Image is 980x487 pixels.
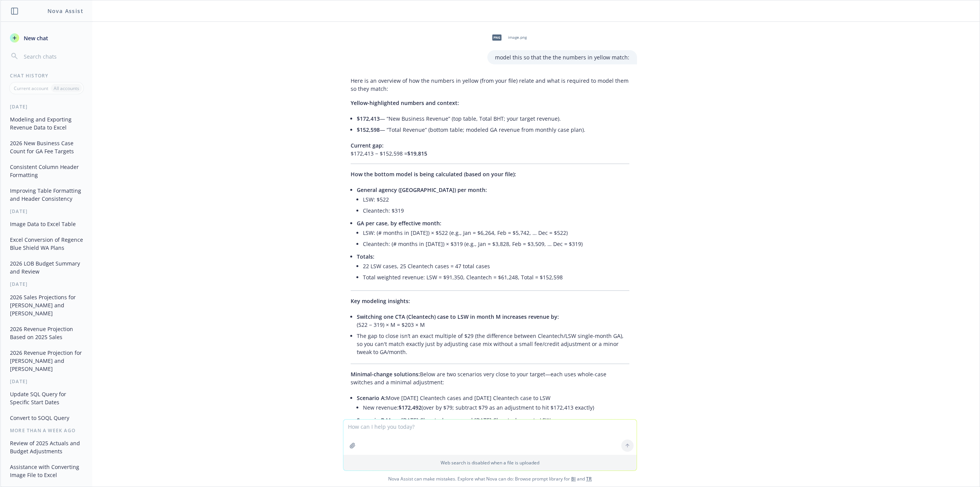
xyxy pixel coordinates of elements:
[357,126,380,133] span: $152,598
[7,291,86,320] button: 2026 Sales Projections for [PERSON_NAME] and [PERSON_NAME]
[3,471,977,487] span: Nova Assist can make mistakes. Explore what Nova can do: Browse prompt library for and
[357,392,629,415] li: Move [DATE] Cleantech cases and [DATE] Cleantech case to LSW
[7,161,86,181] button: Consistent Column Header Formatting
[357,415,629,437] li: Move [DATE] Cleantech cases and [DATE] Cleantech case to LSW
[399,404,421,411] span: $172,492
[7,113,86,134] button: Modeling and Exporting Revenue Data to Excel
[357,186,487,193] span: General agency ([GEOGRAPHIC_DATA]) per month:
[7,257,86,278] button: 2026 LOB Budget Summary and Review
[357,115,380,122] span: $172,413
[7,388,86,408] button: Update SQL Query for Specific Start Dates
[357,313,559,320] span: Switching one CTA (Cleantech) case to LSW in month M increases revenue by:
[7,412,86,424] button: Convert to SOQL Query
[357,394,386,402] span: Scenario A:
[1,72,92,79] div: Chat History
[351,171,516,178] span: How the bottom model is being calculated (based on your file):
[357,113,629,124] li: — “New Business Revenue” (top table, Total BHT; your target revenue).
[571,476,576,482] a: BI
[7,31,86,45] button: New chat
[357,124,629,135] li: — “Total Revenue” (bottom table; modeled GA revenue from monthly case plan).
[7,218,86,230] button: Image Data to Excel Table
[351,77,629,93] p: Here is an overview of how the numbers in yellow (from your file) relate and what is required to ...
[363,205,629,216] li: Cleantech: $319
[22,51,83,62] input: Search chats
[357,220,441,227] span: GA per case, by effective month:
[351,141,629,157] p: $172,413 − $152,598 =
[348,459,632,466] p: Web search is disabled when a file is uploaded
[357,253,374,260] span: Totals:
[351,142,384,149] span: Current gap:
[351,297,410,305] span: Key modeling insights:
[1,281,92,287] div: [DATE]
[14,85,48,92] p: Current account
[1,103,92,110] div: [DATE]
[363,272,629,283] li: Total weighted revenue: LSW = $91,350, Cleantech = $61,248, Total = $152,598
[357,332,629,356] p: The gap to close isn’t an exact multiple of $29 (the difference between Cleantech/LSW single-mont...
[1,378,92,385] div: [DATE]
[47,7,83,15] h1: Nova Assist
[363,261,629,272] li: 22 LSW cases, 25 Cleantech cases = 47 total cases
[7,233,86,254] button: Excel Conversion of Regence Blue Shield WA Plans
[363,227,629,238] li: LSW: (# months in [DATE]) × $522 (e.g., Jan = $6,264, Feb = $5,742, … Dec = $522)
[351,99,459,107] span: Yellow-highlighted numbers and context:
[351,371,420,378] span: Minimal-change solutions:
[7,184,86,205] button: Improving Table Formatting and Header Consistency
[407,150,427,157] span: $19,815
[357,416,386,424] span: Scenario B:
[7,346,86,375] button: 2026 Revenue Projection for [PERSON_NAME] and [PERSON_NAME]
[7,461,86,481] button: Assistance with Converting Image File to Excel
[586,476,592,482] a: TR
[508,35,527,40] span: image.png
[363,238,629,249] li: Cleantech: (# months in [DATE]) × $319 (e.g., Jan = $3,828, Feb = $3,509, … Dec = $319)
[351,370,629,386] p: Below are two scenarios very close to your target—each uses whole-case switches and a minimal adj...
[1,208,92,215] div: [DATE]
[357,313,629,329] p: (522 − 319) × M = $203 × M
[7,323,86,343] button: 2026 Revenue Projection Based on 2025 Sales
[22,34,48,42] span: New chat
[7,137,86,157] button: 2026 New Business Case Count for GA Fee Targets
[363,194,629,205] li: LSW: $522
[54,85,79,92] p: All accounts
[1,427,92,434] div: More than a week ago
[7,437,86,457] button: Review of 2025 Actuals and Budget Adjustments
[495,53,629,61] p: model this so that the the numbers in yellow match:
[487,28,528,47] div: pngimage.png
[492,34,501,40] span: png
[363,402,629,413] li: New revenue: (over by $79; subtract $79 as an adjustment to hit $172,413 exactly)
